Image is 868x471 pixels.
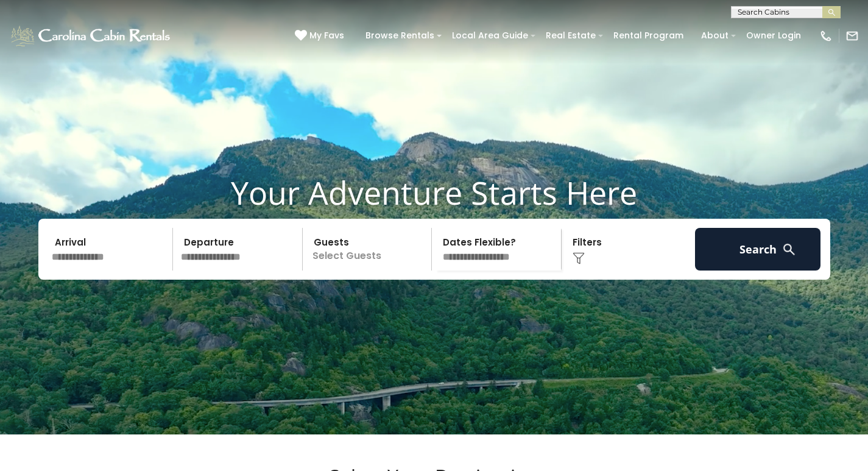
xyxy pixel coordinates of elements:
[446,26,534,45] a: Local Area Guide
[9,174,859,211] h1: Your Adventure Starts Here
[295,29,347,43] a: My Favs
[695,26,735,45] a: About
[540,26,602,45] a: Real Estate
[306,228,432,271] p: Select Guests
[740,26,807,45] a: Owner Login
[845,29,859,43] img: mail-regular-white.png
[819,29,833,43] img: phone-regular-white.png
[309,29,344,42] span: My Favs
[573,252,585,264] img: filter--v1.png
[782,242,797,257] img: search-regular-white.png
[9,24,174,48] img: White-1-1-2.png
[359,26,440,45] a: Browse Rentals
[695,228,821,271] button: Search
[607,26,690,45] a: Rental Program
